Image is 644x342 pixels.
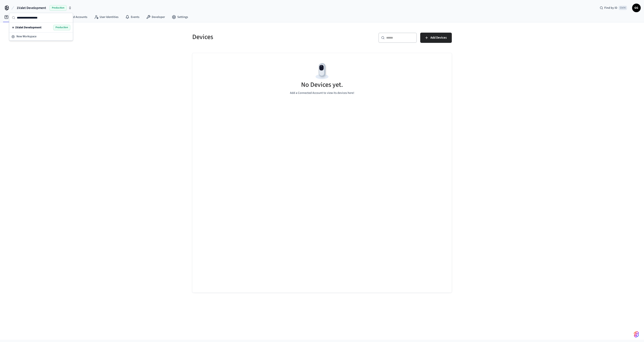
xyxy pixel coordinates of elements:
span: Find by ID [604,6,617,10]
h5: Devices [192,33,319,41]
span: Ctrl K [619,6,627,10]
a: Developer [143,13,168,21]
img: Devices Empty State [312,62,332,81]
div: Suggestions [9,23,73,32]
span: Production [50,5,67,11]
h5: No Devices yet. [301,80,343,89]
span: Production [53,25,70,30]
img: SeamLogoGradient.69752ec5.svg [634,331,639,338]
span: 1Valet Development [17,5,46,10]
span: 1Valet Development [15,25,41,30]
span: Add Devices [430,35,447,41]
a: Devices [1,13,23,21]
a: Settings [168,13,191,21]
a: User Identities [91,13,122,21]
p: Add a Connected Account to view its devices here! [290,91,354,95]
span: New Workspace [16,34,36,39]
button: Add Devices [420,33,452,43]
button: GG [632,4,641,12]
div: Find by IDCtrl K [596,4,630,12]
button: New Workspace [10,33,72,40]
a: Events [122,13,143,21]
